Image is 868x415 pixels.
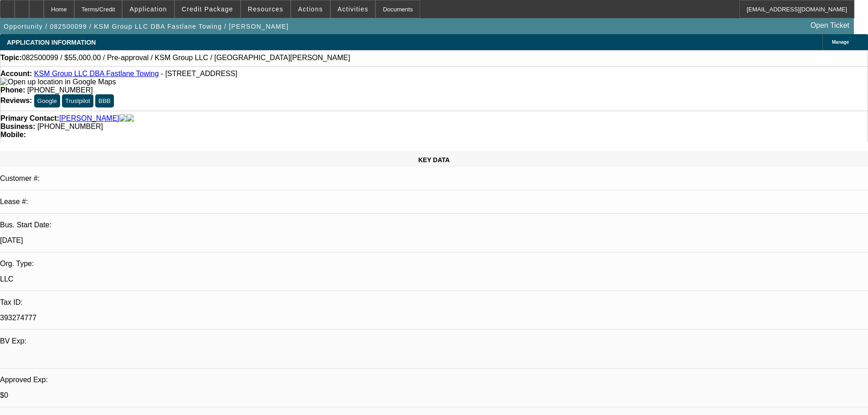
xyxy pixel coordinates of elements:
[161,70,237,77] span: - [STREET_ADDRESS]
[22,54,350,62] span: 082500099 / $55,000.00 / Pre-approval / KSM Group LLC / [GEOGRAPHIC_DATA][PERSON_NAME]
[95,94,114,108] button: BBB
[0,70,32,77] strong: Account:
[338,5,369,13] span: Activities
[27,86,93,94] span: [PHONE_NUMBER]
[0,114,59,123] strong: Primary Contact:
[123,0,174,18] button: Application
[34,94,60,108] button: Google
[182,5,233,13] span: Credit Package
[62,94,93,108] button: Trustpilot
[241,0,290,18] button: Resources
[331,0,375,18] button: Activities
[832,40,849,45] span: Manage
[129,5,167,13] span: Application
[807,18,853,33] a: Open Ticket
[37,123,103,130] span: [PHONE_NUMBER]
[0,54,22,62] strong: Topic:
[4,23,289,30] span: Opportunity / 082500099 / KSM Group LLC DBA Fastlane Towing / [PERSON_NAME]
[248,5,283,13] span: Resources
[34,70,159,77] a: KSM Group LLC DBA Fastlane Towing
[7,39,96,46] span: APPLICATION INFORMATION
[418,156,450,164] span: KEY DATA
[0,131,26,138] strong: Mobile:
[0,78,116,86] img: Open up location in Google Maps
[0,123,35,130] strong: Business:
[298,5,323,13] span: Actions
[119,114,127,123] img: facebook-icon.png
[291,0,330,18] button: Actions
[0,86,25,94] strong: Phone:
[175,0,240,18] button: Credit Package
[0,78,116,86] a: View Google Maps
[127,114,134,123] img: linkedin-icon.png
[0,97,32,104] strong: Reviews:
[59,114,119,123] a: [PERSON_NAME]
